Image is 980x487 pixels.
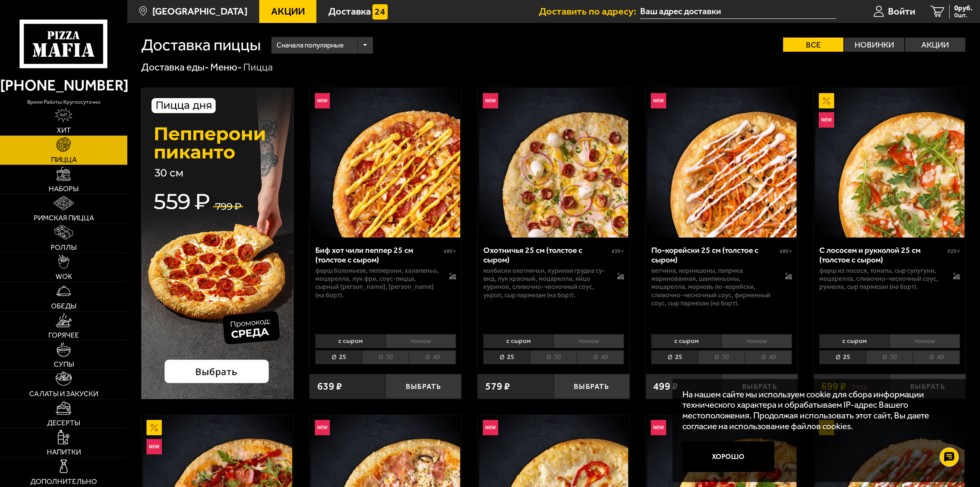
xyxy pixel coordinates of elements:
[29,390,98,397] span: Салаты и закуски
[783,38,843,52] label: Все
[141,61,209,73] a: Доставка еды-
[483,334,553,348] li: с сыром
[653,381,678,392] span: 499 ₽
[51,244,77,251] span: Роллы
[57,126,71,134] span: Хит
[372,4,388,20] img: 15daf4d41897b9f0e9f617042186c801.svg
[651,93,666,108] img: Новинка
[328,7,371,16] span: Доставка
[478,88,629,238] a: НовинкаОхотничья 25 см (толстое с сыром)
[30,478,97,485] span: Дополнительно
[277,36,344,55] span: Сначала популярные
[48,331,79,339] span: Горячее
[913,350,960,364] li: 40
[698,350,745,364] li: 30
[554,374,630,399] button: Выбрать
[317,381,342,392] span: 639 ₽
[315,93,330,108] img: Новинка
[651,350,698,364] li: 25
[815,88,965,238] img: С лососем и рукколой 25 см (толстое с сыром)
[152,7,247,16] span: [GEOGRAPHIC_DATA]
[47,448,81,456] span: Напитки
[682,389,951,431] p: На нашем сайте мы используем cookie для сбора информации технического характера и обрабатываем IP...
[483,350,530,364] li: 25
[51,302,76,310] span: Обеды
[54,361,74,368] span: Супы
[210,61,242,73] a: Меню-
[34,214,94,221] span: Римская пицца
[539,7,640,16] span: Доставить по адресу:
[271,7,305,16] span: Акции
[646,88,798,238] a: НовинкаПо-корейски 25 см (толстое с сыром)
[819,93,834,108] img: Акционный
[819,350,866,364] li: 25
[745,350,792,364] li: 40
[888,7,915,16] span: Войти
[315,245,441,265] div: Биф хот чили пеппер 25 см (толстое с сыром)
[310,88,461,238] a: НовинкаБиф хот чили пеппер 25 см (толстое с сыром)
[315,267,439,299] p: фарш болоньезе, пепперони, халапеньо, моцарелла, лук фри, соус-пицца, сырный [PERSON_NAME], [PERS...
[553,334,624,348] li: тонкое
[844,38,904,52] label: Новинки
[954,5,972,12] span: 0 руб.
[819,267,943,291] p: фарш из лосося, томаты, сыр сулугуни, моцарелла, сливочно-чесночный соус, руккола, сыр пармезан (...
[819,112,834,128] img: Новинка
[721,334,792,348] li: тонкое
[530,350,577,364] li: 30
[483,93,498,108] img: Новинка
[651,334,721,348] li: с сыром
[147,439,162,454] img: Новинка
[311,88,460,238] img: Биф хот чили пеппер 25 см (толстое с сыром)
[243,61,273,74] div: Пицца
[947,248,960,254] span: 520 г
[385,374,461,399] button: Выбрать
[485,381,510,392] span: 579 ₽
[905,38,965,52] label: Акции
[385,334,456,348] li: тонкое
[682,441,774,472] button: Хорошо
[866,350,913,364] li: 30
[483,267,607,299] p: колбаски охотничьи, куриная грудка су-вид, лук красный, моцарелла, яйцо куриное, сливочно-чесночн...
[779,248,792,254] span: 480 г
[443,248,456,254] span: 480 г
[814,88,966,238] a: АкционныйНовинкаС лососем и рукколой 25 см (толстое с сыром)
[577,350,624,364] li: 40
[315,420,330,435] img: Новинка
[889,334,960,348] li: тонкое
[49,185,79,192] span: Наборы
[819,334,889,348] li: с сыром
[51,156,77,163] span: Пицца
[651,420,666,435] img: Новинка
[611,248,624,254] span: 430 г
[819,245,945,265] div: С лососем и рукколой 25 см (толстое с сыром)
[954,12,972,18] span: 0 шт.
[147,420,162,435] img: Акционный
[362,350,409,364] li: 30
[47,419,80,426] span: Десерты
[651,267,775,307] p: ветчина, корнишоны, паприка маринованная, шампиньоны, моцарелла, морковь по-корейски, сливочно-че...
[890,374,966,399] button: Выбрать
[483,245,609,265] div: Охотничья 25 см (толстое с сыром)
[647,88,797,238] img: По-корейски 25 см (толстое с сыром)
[483,420,498,435] img: Новинка
[479,88,629,238] img: Охотничья 25 см (толстое с сыром)
[722,374,798,399] button: Выбрать
[315,334,385,348] li: с сыром
[141,37,261,53] h1: Доставка пиццы
[409,350,456,364] li: 40
[56,273,72,280] span: WOK
[651,245,777,265] div: По-корейски 25 см (толстое с сыром)
[315,350,362,364] li: 25
[640,5,836,19] input: Ваш адрес доставки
